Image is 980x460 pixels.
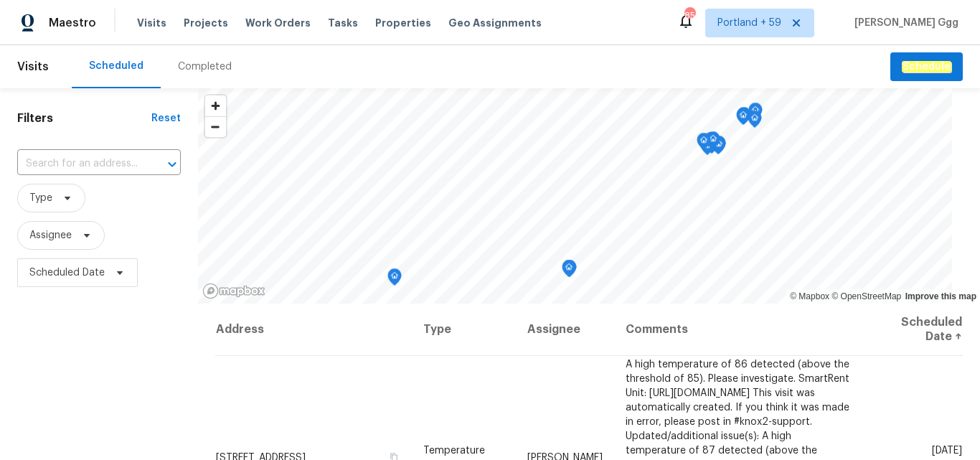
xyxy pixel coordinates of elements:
span: Work Orders [245,16,311,30]
span: Tasks [328,18,358,28]
th: Type [412,304,516,356]
span: Maestro [49,16,96,30]
span: [PERSON_NAME] Ggg [849,16,958,30]
span: Properties [375,16,431,30]
em: Schedule [902,61,951,72]
button: Open [162,154,182,174]
a: Mapbox [790,291,829,301]
span: Assignee [29,228,72,243]
h1: Filters [17,111,151,126]
th: Address [215,304,412,356]
canvas: Map [198,88,952,304]
div: 859 [684,9,694,23]
input: Search for an address... [17,153,141,175]
a: OpenStreetMap [831,291,901,301]
div: Map marker [697,133,711,155]
div: Map marker [562,260,577,282]
th: Comments [614,304,865,356]
th: Scheduled Date ↑ [865,304,963,356]
button: Schedule [890,52,963,82]
span: Zoom out [205,117,226,137]
div: Map marker [562,260,576,282]
span: Visits [17,51,49,83]
div: Scheduled [89,59,143,73]
span: Geo Assignments [448,16,542,30]
span: Visits [137,16,166,30]
button: Zoom out [205,116,226,137]
div: Map marker [704,132,718,154]
div: Map marker [706,131,720,154]
a: Improve this map [905,291,976,301]
th: Assignee [516,304,614,356]
div: Map marker [387,268,402,291]
div: Map marker [712,136,726,159]
div: Map marker [748,111,762,133]
div: Reset [151,111,181,126]
div: Completed [178,60,232,74]
span: Scheduled Date [29,266,105,280]
div: Map marker [712,136,726,158]
div: Map marker [736,108,750,130]
span: Projects [184,16,228,30]
span: Type [29,191,52,205]
div: Map marker [748,103,763,125]
span: Portland + 59 [717,16,781,30]
a: Mapbox homepage [202,283,265,299]
button: Zoom in [205,95,226,116]
div: Map marker [737,107,751,129]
